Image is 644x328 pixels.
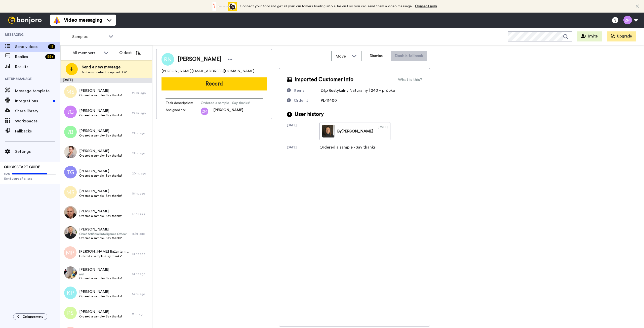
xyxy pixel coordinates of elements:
div: All members [72,50,101,56]
span: Ordered a sample - Say thanks! [201,101,250,106]
span: [PERSON_NAME] [79,128,122,133]
div: 18 [48,44,55,49]
span: Workspaces [15,118,60,124]
span: Ordered a sample - Say thanks! [79,236,127,240]
span: [PERSON_NAME] [79,289,122,294]
span: [PERSON_NAME] Bażantarni 13 m. 1 [79,249,130,254]
div: 99 + [45,54,55,59]
span: [PERSON_NAME] [79,169,122,174]
div: 17 hr. ago [132,212,150,216]
span: [PERSON_NAME] [79,88,122,93]
div: Order # [294,98,309,104]
span: Move [336,53,349,59]
span: [PERSON_NAME] [79,149,122,154]
img: 1ad16d12-48b4-4211-8d70-a946586d3e9e-thumb.jpg [322,125,335,137]
span: [PERSON_NAME] [79,108,122,113]
div: 18 hr. ago [132,192,150,196]
span: Collapse menu [23,315,43,319]
span: Ordered a sample - Say thanks! [79,133,122,137]
span: Settings [15,149,60,155]
span: Send videos [15,44,46,50]
span: Imported Customer Info [295,76,353,83]
img: mp.png [64,246,76,259]
button: Record [162,77,267,90]
span: Task description : [166,101,201,106]
span: Ordered a sample - Say thanks! [79,314,122,318]
button: Oldest [115,48,144,58]
img: bj-logo-header-white.svg [6,17,44,24]
span: [PERSON_NAME] [213,108,243,115]
img: 77b68a7a-3415-4a29-a2b7-347980b71000.jpg [64,226,77,239]
span: Message template [15,88,60,94]
img: kp.png [64,287,77,299]
a: Connect now [415,5,437,8]
span: Add new contact or upload CSV [82,70,127,74]
button: Invite [577,31,602,41]
div: 11 hr. ago [132,312,150,316]
span: [PERSON_NAME] [79,309,122,314]
span: Assigned to: [166,108,201,115]
span: Dąb Rustykalny Naturalny | 240 – próbka [321,88,395,92]
span: Ordered a sample - Say thanks! [79,294,122,298]
span: [PERSON_NAME] [79,267,122,272]
img: vm-color.svg [53,16,61,24]
span: 80% [4,172,11,176]
span: Ordered a sample - Say thanks! [79,93,122,97]
span: Ordered a sample - Say thanks! [79,254,130,258]
span: Ordered a sample - Say thanks! [79,174,122,178]
div: 20 hr. ago [132,171,150,175]
span: [PERSON_NAME] [79,209,122,214]
img: ps.png [64,307,77,319]
img: tg.png [64,166,77,178]
div: 21 hr. ago [132,151,150,155]
div: [DATE] [287,123,319,140]
button: Collapse menu [13,313,47,320]
img: avatar [64,126,77,138]
div: 13 hr. ago [132,292,150,296]
span: Send yourself a test [4,177,56,181]
div: 23 hr. ago [132,91,150,95]
span: PL-11400 [321,99,337,103]
img: 02269e44-3cd7-4cd9-b611-26ef25806dc3.jpg [64,266,77,279]
div: Ordered a sample - Say thanks! [319,144,377,150]
div: 21 hr. ago [132,131,150,135]
div: animation [210,2,237,11]
div: 22 hr. ago [132,111,150,115]
span: Ordered a sample - Say thanks! [79,276,122,280]
span: Fallbacks [15,128,60,134]
span: Ordered a sample - Say thanks! [79,214,122,218]
span: Integrations [15,98,51,104]
img: ms.png [64,186,77,199]
a: By[PERSON_NAME][DATE] [319,122,390,140]
div: What is this? [398,77,422,83]
img: zm.png [201,108,208,115]
button: Disable fallback [391,51,427,61]
span: Replies [15,54,43,60]
span: Ordered a sample - Say thanks! [79,194,122,198]
div: By [PERSON_NAME] [337,128,373,134]
span: User history [295,111,324,118]
div: Items [294,87,304,93]
span: [PERSON_NAME] [178,56,221,63]
span: Share library [15,108,60,114]
span: Ordered a sample - Say thanks! [79,113,122,117]
div: 15 hr. ago [132,232,150,236]
div: [DATE] [287,145,319,150]
span: [PERSON_NAME] [79,227,127,232]
img: 15975e56-8052-4f06-8c02-7857f3349ae9.jpg [64,206,77,219]
span: Chief Artificial Intelligence Officer [79,232,127,236]
span: Video messaging [64,17,102,24]
button: Dismiss [364,51,388,61]
span: Results [15,64,60,70]
span: QUICK START GUIDE [4,165,40,169]
img: 10b942b6-1276-4884-ada8-28313e4053ee.jpg [64,146,77,158]
div: [DATE] [60,78,152,83]
span: Samples [72,34,106,40]
span: Send a new message [82,64,127,70]
div: 14 hr. ago [132,252,150,256]
div: [DATE] [378,125,388,137]
div: 14 hr. ago [132,272,150,276]
span: Ordered a sample - Say thanks! [79,154,122,158]
span: null [79,272,122,276]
